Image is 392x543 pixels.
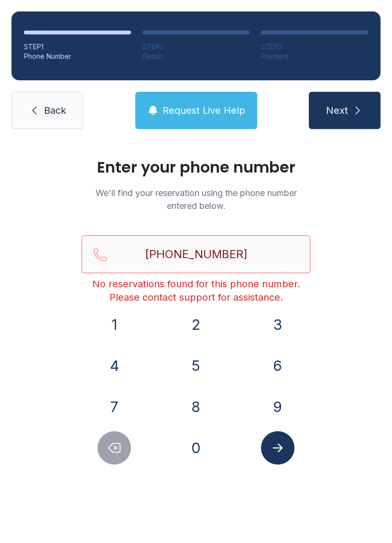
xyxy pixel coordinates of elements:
p: We'll find your reservation using the phone number entered below. [81,186,311,212]
span: Request Live Help [163,104,245,117]
button: 0 [179,431,213,465]
button: 2 [179,308,213,341]
div: No reservations found for this phone number. Please contact support for assistance. [81,277,311,304]
div: STEP 2 [142,42,250,52]
input: Reservation phone number [81,235,311,273]
button: 1 [98,308,131,341]
button: Submit lookup form [261,431,294,465]
button: 5 [179,349,213,382]
h1: Enter your phone number [81,160,311,175]
div: Payment [261,52,368,61]
button: 3 [261,308,294,341]
button: Delete number [98,431,131,465]
span: Next [326,104,348,117]
button: 9 [261,390,294,424]
button: 8 [179,390,213,424]
div: STEP 1 [24,42,131,52]
button: 6 [261,349,294,382]
button: 4 [98,349,131,382]
button: 7 [98,390,131,424]
span: Back [44,104,66,117]
div: Details [142,52,250,61]
div: STEP 3 [261,42,368,52]
div: Phone Number [24,52,131,61]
